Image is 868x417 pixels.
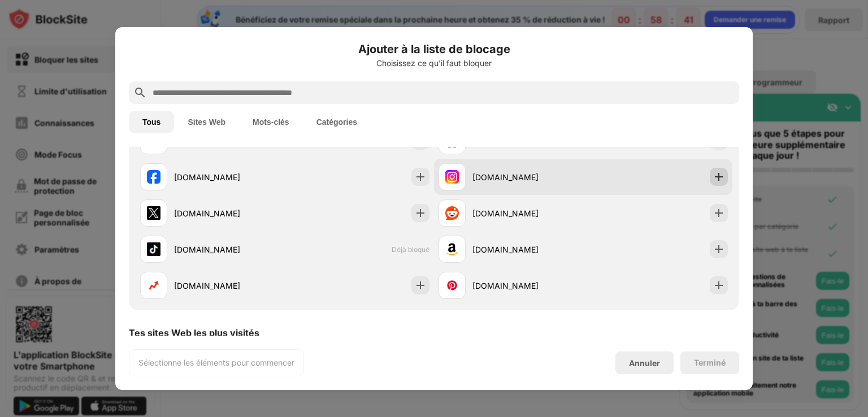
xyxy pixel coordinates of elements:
[445,170,459,184] img: favicons
[472,245,539,254] font: [DOMAIN_NAME]
[392,245,429,254] font: Déjà bloqué
[445,242,459,256] img: favicons
[174,111,239,133] button: Sites Web
[138,358,294,367] font: Sélectionne les éléments pour commencer
[142,118,160,127] font: Tous
[358,42,510,56] font: Ajouter à la liste de blocage
[174,281,240,290] font: [DOMAIN_NAME]
[445,206,459,220] img: favicons
[472,208,539,218] font: [DOMAIN_NAME]
[472,281,539,290] font: [DOMAIN_NAME]
[316,118,357,127] font: Catégories
[376,58,492,68] font: Choisissez ce qu'il faut bloquer
[472,172,539,182] font: [DOMAIN_NAME]
[188,118,225,127] font: Sites Web
[147,206,160,220] img: favicons
[147,242,160,256] img: favicons
[129,327,259,338] font: Tes sites Web les plus visités
[147,279,160,292] img: favicons
[239,111,303,133] button: Mots-clés
[253,118,289,127] font: Mots-clés
[445,279,459,292] img: favicons
[174,208,240,218] font: [DOMAIN_NAME]
[694,358,726,367] font: Terminé
[129,111,174,133] button: Tous
[174,172,240,182] font: [DOMAIN_NAME]
[174,245,240,254] font: [DOMAIN_NAME]
[133,86,147,99] img: search.svg
[147,170,160,184] img: favicons
[629,358,660,368] font: Annuler
[303,111,371,133] button: Catégories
